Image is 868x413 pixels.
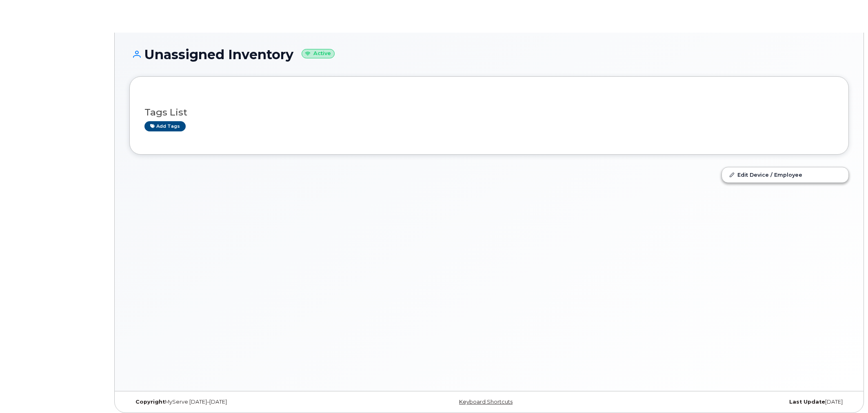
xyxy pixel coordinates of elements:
a: Add tags [144,121,186,131]
a: Keyboard Shortcuts [459,399,513,405]
strong: Copyright [135,399,165,405]
a: Edit Device / Employee [722,167,848,182]
h1: Unassigned Inventory [129,47,849,62]
h3: Tags List [144,107,834,118]
div: [DATE] [609,399,849,405]
strong: Last Update [789,399,825,405]
small: Active [302,49,335,58]
div: MyServe [DATE]–[DATE] [129,399,369,405]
